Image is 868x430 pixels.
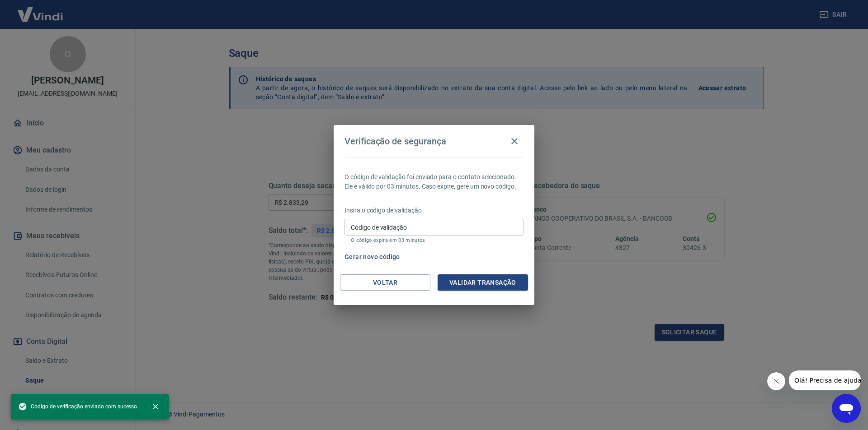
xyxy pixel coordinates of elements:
button: close [146,397,165,416]
h4: Verificação de segurança [344,136,446,147]
iframe: Mensagem da empresa [789,370,861,390]
p: O código expira em 03 minutos. [351,237,517,243]
span: Código de verificação enviado com sucesso. [18,402,138,411]
p: Insira o código de validação [344,206,524,215]
button: Voltar [340,274,430,291]
p: O código de validação foi enviado para o contato selecionado. Ele é válido por 03 minutos. Caso e... [344,172,524,191]
iframe: Botão para abrir a janela de mensagens [832,394,861,423]
button: Validar transação [438,274,528,291]
span: Olá! Precisa de ajuda? [5,6,76,14]
button: Gerar novo código [341,249,404,265]
iframe: Fechar mensagem [767,372,785,390]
